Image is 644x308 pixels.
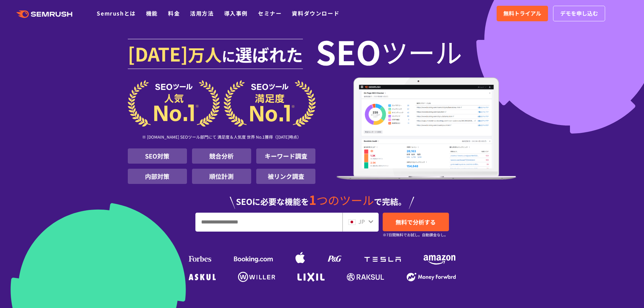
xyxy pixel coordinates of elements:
span: 無料で分析する [396,218,436,226]
a: 無料で分析する [383,213,449,231]
span: に [222,46,235,66]
li: 被リンク調査 [256,169,315,184]
span: デモを申し込む [560,9,598,18]
a: セミナー [258,9,282,17]
span: JP [358,217,365,226]
span: 1 [309,190,316,209]
span: 選ばれた [235,42,303,66]
span: つのツール [316,192,374,208]
li: 順位計測 [192,169,251,184]
li: SEO対策 [128,148,187,164]
a: デモを申し込む [553,6,605,21]
li: 競合分析 [192,148,251,164]
div: SEOに必要な機能を [128,187,517,209]
input: URL、キーワードを入力してください [196,213,342,231]
li: 内部対策 [128,169,187,184]
span: 万人 [188,42,222,66]
small: ※7日間無料でお試し。自動課金なし。 [383,232,448,238]
span: で完結。 [374,195,406,207]
a: Semrushとは [97,9,136,17]
a: 機能 [146,9,158,17]
li: キーワード調査 [256,148,315,164]
a: 導入事例 [224,9,248,17]
a: 無料トライアル [497,6,548,21]
span: ツール [381,38,462,65]
span: SEO [316,38,381,65]
span: 無料トライアル [503,9,541,18]
span: [DATE] [128,40,188,67]
div: ※ [DOMAIN_NAME] SEOツール部門にて 満足度＆人気度 世界 No.1獲得（[DATE]時点） [128,127,316,148]
a: 資料ダウンロード [292,9,339,17]
a: 活用方法 [190,9,214,17]
a: 料金 [168,9,180,17]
